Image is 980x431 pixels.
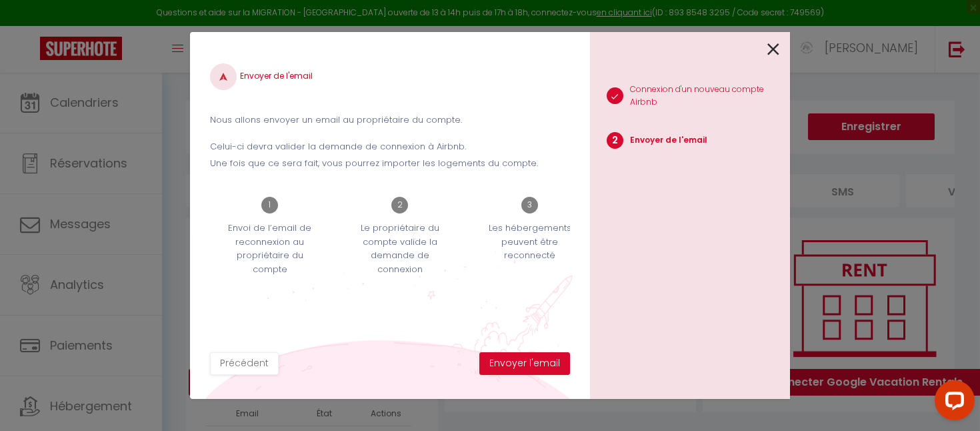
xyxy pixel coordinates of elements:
[210,157,570,170] p: Une fois que ce sera fait, vous pourrez importer les logements du compte.
[210,63,570,90] h4: Envoyer de l'email
[261,197,278,213] span: 1
[479,222,581,262] p: Les hébergements peuvent être reconnecté
[210,352,279,375] button: Précédent
[391,197,408,213] span: 2
[210,140,570,153] p: Celui-ci devra valider la demande de connexion à Airbnb.
[210,113,570,127] p: Nous allons envoyer un email au propriétaire du compte.
[479,352,570,375] button: Envoyer l'email
[349,222,451,276] p: Le propriétaire du compte valide la demande de connexion
[924,375,980,431] iframe: LiveChat chat widget
[630,83,791,109] p: Connexion d'un nouveau compte Airbnb
[521,197,538,213] span: 3
[630,134,707,147] p: Envoyer de l'email
[607,132,623,149] span: 2
[219,222,321,276] p: Envoi de l’email de reconnexion au propriétaire du compte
